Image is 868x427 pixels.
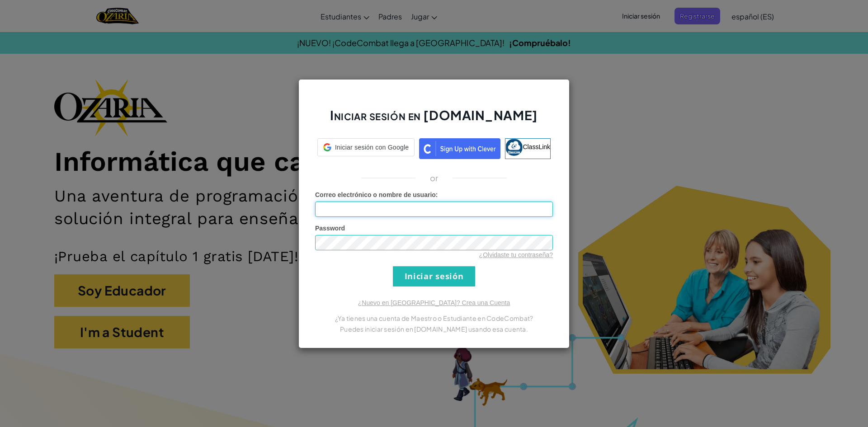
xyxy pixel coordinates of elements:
[479,251,553,258] a: ¿Olvidaste tu contraseña?
[358,299,510,306] a: ¿Nuevo en [GEOGRAPHIC_DATA]? Crea una Cuenta
[505,139,523,156] img: classlink-logo-small.png
[335,143,409,152] span: Iniciar sesión con Google
[430,173,439,183] p: or
[315,107,553,133] h2: Iniciar sesión en [DOMAIN_NAME]
[317,138,415,156] div: Iniciar sesión con Google
[315,313,553,324] p: ¿Ya tienes una cuenta de Maestro o Estudiante en CodeCombat?
[315,191,436,198] span: Correo electrónico o nombre de usuario
[315,324,553,334] p: Puedes iniciar sesión en [DOMAIN_NAME] usando esa cuenta.
[317,138,415,159] a: Iniciar sesión con Google
[419,138,500,159] img: clever_sso_button@2x.png
[315,190,438,199] label: :
[315,225,345,232] span: Password
[393,266,475,286] input: Iniciar sesión
[523,143,550,150] span: ClassLink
